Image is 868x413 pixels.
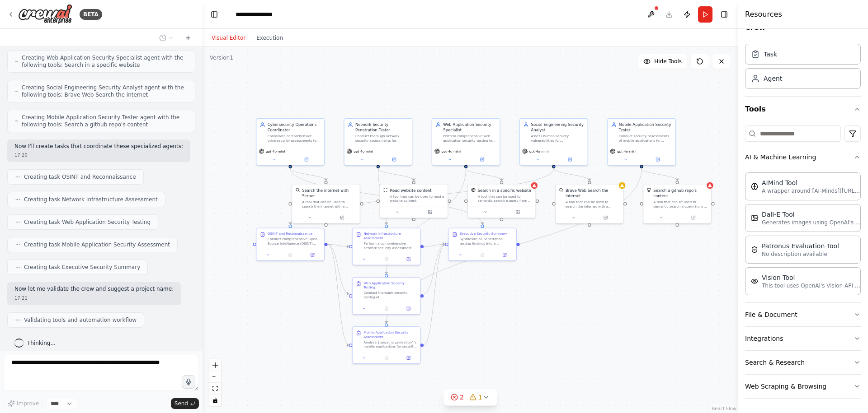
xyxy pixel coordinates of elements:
button: Start a new chat [181,32,195,43]
button: Send [171,398,199,409]
button: Open in side panel [495,251,514,258]
span: Creating task Executive Security Summary [24,264,140,271]
div: GithubSearchToolSearch a github repo's contentA tool that can be used to semantic search a query ... [643,184,712,223]
button: Hide left sidebar [208,8,221,21]
div: Network Infrastructure AssessmentPerform a comprehensive network security assessment of {target_o... [352,228,421,265]
button: File & Document [745,303,861,326]
button: Improve [4,398,43,409]
img: GithubSearchTool [647,188,651,192]
button: Open in side panel [642,156,673,163]
button: Open in side panel [399,305,418,312]
span: gpt-4o-mini [354,149,373,153]
button: Open in side panel [467,156,498,163]
button: Open in side panel [291,156,322,163]
div: A tool that can be used to semantic search a query from a specific URL content. [478,194,532,203]
div: Mobile Application Security AssessmentAnalyze {target_organization}'s mobile applications for sec... [352,326,421,364]
button: Switch to previous chat [156,32,177,43]
span: Hide Tools [654,58,682,65]
div: Synthesize all penetration testing findings into a comprehensive executive security report for {t... [460,237,513,246]
g: Edge from 89a80031-44ce-4643-a29b-edbe8a6d7d18 to 6acdbdcc-6248-4014-9256-c09de72e3078 [639,168,680,181]
g: Edge from 391e68fe-fc6a-49ab-a7df-206604fd3289 to 03f2450c-33f0-4352-bc47-29f6e221cfe1 [383,168,468,274]
button: No output available [375,355,398,362]
div: Dall-E Tool [762,210,861,219]
div: Search the internet with Serper [302,188,356,199]
div: AI & Machine Learning [745,169,861,302]
span: Creating task OSINT and Reconnaissance [24,173,136,181]
g: Edge from 9ad59fd1-a8c1-4210-b021-d25fa29158a3 to 03f2450c-33f0-4352-bc47-29f6e221cfe1 [328,241,349,296]
button: fit view [209,383,221,394]
button: 21 [443,389,497,406]
span: Creating Web Application Security Specialist agent with the following tools: Search in a specific... [22,54,188,69]
div: OSINT and ReconnaissanceConduct comprehensive Open Source Intelligence (OSINT) gathering for {tar... [256,228,325,261]
div: React Flow controls [209,359,221,406]
div: Read website content [390,188,431,193]
div: Web Application Security TestingConduct thorough security testing of {target_organization}'s web ... [352,277,421,315]
div: Mobile Application Security Tester [619,122,672,133]
button: Open in side panel [399,355,418,362]
div: Web Application Security SpecialistPerform comprehensive web application security testing for {ta... [432,118,500,166]
nav: breadcrumb [236,10,282,19]
div: Cybersecurity Operations CoordinatorCoordinate comprehensive cybersecurity assessments for {targe... [256,118,325,166]
div: Conduct comprehensive Open Source Intelligence (OSINT) gathering for {target_organization}. Resea... [268,237,321,246]
button: Open in side panel [303,251,322,258]
span: Send [175,400,188,407]
img: ScrapeWebsiteTool [383,188,388,192]
span: Creating Mobile Application Security Tester agent with the following tools: Search a github repo'... [22,114,188,128]
div: Patronus Evaluation Tool [762,241,839,251]
button: zoom in [209,359,221,371]
div: Mobile Application Security Assessment [363,330,417,339]
g: Edge from 9ad59fd1-a8c1-4210-b021-d25fa29158a3 to 69201fed-ff58-4de3-af2c-2e252ed578eb [328,241,349,249]
span: Creating task Network Infrastructure Assessment [24,196,158,203]
button: Visual Editor [206,32,251,43]
span: Thinking... [27,339,56,347]
div: BETA [80,9,102,20]
button: Open in side panel [590,214,621,221]
button: Integrations [745,327,861,350]
g: Edge from 03f2450c-33f0-4352-bc47-29f6e221cfe1 to fe1cfdc5-4507-4777-a83c-0422aa57c15b [424,241,445,296]
div: Crew [745,40,861,96]
button: Open in side panel [379,156,410,163]
div: Perform comprehensive web application security testing for {target_organization}, identifying OWA... [443,134,496,143]
div: Agent [764,74,782,83]
img: AIMindTool [751,183,758,190]
g: Edge from 55c29cdc-db8d-4041-b642-73c92c109bfb to fe1cfdc5-4507-4777-a83c-0422aa57c15b [424,241,445,348]
div: Executive Security SummarySynthesize all penetration testing findings into a comprehensive execut... [448,228,517,261]
button: Tools [745,97,861,122]
div: Version 1 [210,54,233,61]
div: Network Security Penetration Tester [355,122,409,133]
span: 1 [478,393,482,402]
div: Network Infrastructure Assessment [363,232,417,240]
div: Search in a specific website [478,188,531,193]
div: 17:20 [14,152,183,158]
button: toggle interactivity [209,394,221,406]
div: AIMind Tool [762,178,861,187]
div: SerperDevToolSearch the internet with SerperA tool that can be used to search the internet with a... [292,184,360,223]
div: A tool that can be used to search the internet with a search_query. [566,200,620,209]
p: Generates images using OpenAI's Dall-E model. [762,219,861,226]
span: gpt-4o-mini [617,149,636,153]
img: VisionTool [751,278,758,285]
div: Conduct thorough security testing of {target_organization}'s web applications and APIs. Test for ... [363,291,417,299]
div: Assess human security vulnerabilities for {target_organization} through OSINT gathering, social m... [531,134,585,143]
img: Logo [18,4,72,24]
span: gpt-4o-mini [266,149,285,153]
p: This tool uses OpenAI's Vision API to describe the contents of an image. [762,282,861,289]
p: No description available [762,251,839,258]
div: Social Engineering Security AnalystAssess human security vulnerabilities for {target_organization... [519,118,588,166]
span: 2 [460,393,464,402]
span: Improve [17,400,39,407]
div: Analyze {target_organization}'s mobile applications for security vulnerabilities. Test for insecu... [363,340,417,348]
span: Creating task Mobile Application Security Assessment [24,241,170,248]
button: Open in side panel [554,156,585,163]
g: Edge from 0cbed9e8-d525-4c13-82c2-d9f4554994e6 to 75d2d014-b604-44fb-8137-eec952c0e211 [551,168,592,181]
span: Creating Social Engineering Security Analyst agent with the following tools: Brave Web Search the... [22,84,188,98]
img: WebsiteSearchTool [471,188,476,192]
button: Open in side panel [678,214,709,221]
g: Edge from 391e68fe-fc6a-49ab-a7df-206604fd3289 to 0f93ca3d-dff9-4380-8b90-8fa2133d61be [463,168,505,181]
div: Mobile Application Security TesterConduct security assessments of mobile applications for {target... [607,118,676,166]
g: Edge from fff123d2-cb15-4955-912b-873e89456e4d to 2b14b123-9dfd-4678-b028-f86f9dd9524e [375,168,416,181]
div: BraveSearchToolBrave Web Search the internetA tool that can be used to search the internet with a... [555,184,624,223]
span: gpt-4o-mini [529,149,548,153]
span: gpt-4o-mini [442,149,461,153]
div: Network Security Penetration TesterConduct thorough network security assessments for {target_orga... [344,118,412,166]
